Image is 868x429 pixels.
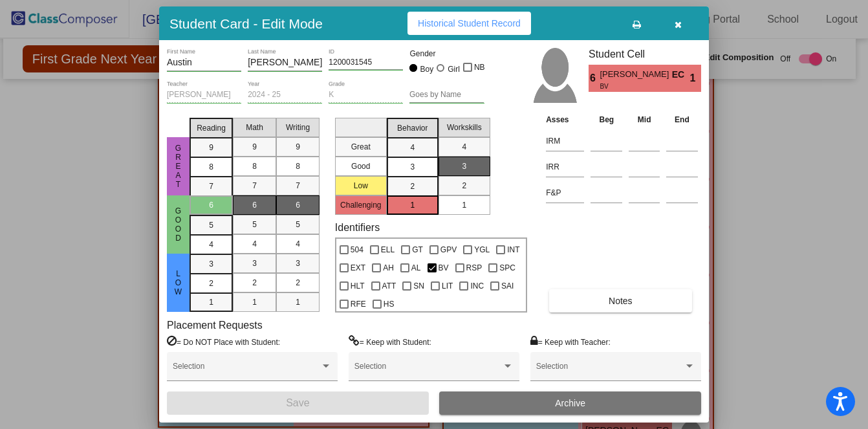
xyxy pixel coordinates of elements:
[589,71,600,86] span: 6
[600,68,671,82] span: [PERSON_NAME]
[169,16,323,32] h3: Student Card - Edit Mode
[440,242,457,258] span: GPV
[329,91,403,100] input: grade
[507,242,519,258] span: INT
[296,238,300,250] span: 4
[530,335,611,348] label: = Keep with Teacher:
[329,58,403,67] input: Enter ID
[499,260,515,276] span: SPC
[555,398,585,408] span: Archive
[173,206,184,243] span: Good
[167,391,429,415] button: Save
[252,296,257,308] span: 1
[167,335,280,348] label: = Do NOT Place with Student:
[246,122,263,133] span: Math
[209,199,213,211] span: 6
[418,18,521,28] span: Historical Student Record
[209,239,213,250] span: 4
[397,122,428,134] span: Behavior
[420,63,434,75] div: Boy
[286,397,309,408] span: Save
[462,141,466,153] span: 4
[663,113,701,127] th: End
[209,161,213,173] span: 8
[383,260,394,276] span: AH
[462,180,466,192] span: 2
[410,161,415,173] span: 3
[413,278,424,294] span: SN
[546,183,584,203] input: assessment
[167,319,263,331] label: Placement Requests
[382,278,396,294] span: ATT
[462,160,466,172] span: 3
[501,278,514,294] span: SAI
[335,221,380,234] label: Identifiers
[197,122,226,134] span: Reading
[252,219,257,230] span: 5
[351,260,365,276] span: EXT
[296,219,300,230] span: 5
[589,48,701,60] h3: Student Cell
[447,122,482,133] span: Workskills
[209,278,213,289] span: 2
[609,296,633,306] span: Notes
[248,91,322,100] input: year
[252,180,257,192] span: 7
[296,199,300,211] span: 6
[351,296,366,312] span: RFE
[209,219,213,231] span: 5
[411,260,421,276] span: AL
[252,277,257,289] span: 2
[209,181,213,192] span: 7
[252,141,257,153] span: 9
[410,181,415,192] span: 2
[296,160,300,172] span: 8
[410,199,415,211] span: 1
[412,242,423,258] span: GT
[296,258,300,269] span: 3
[286,122,310,133] span: Writing
[209,142,213,153] span: 9
[252,258,257,269] span: 3
[587,113,625,127] th: Beg
[252,238,257,250] span: 4
[209,258,213,270] span: 3
[296,141,300,153] span: 9
[410,142,415,153] span: 4
[543,113,587,127] th: Asses
[349,335,431,348] label: = Keep with Student:
[546,157,584,177] input: assessment
[549,289,691,313] button: Notes
[296,277,300,289] span: 2
[173,144,184,189] span: Great
[442,278,453,294] span: LIT
[546,131,584,151] input: assessment
[351,242,363,258] span: 504
[625,113,663,127] th: Mid
[474,60,485,75] span: NB
[409,91,484,100] input: goes by name
[296,180,300,192] span: 7
[407,12,531,35] button: Historical Student Record
[690,71,701,86] span: 1
[209,296,213,308] span: 1
[474,242,490,258] span: YGL
[252,160,257,172] span: 8
[439,391,701,415] button: Archive
[466,260,483,276] span: RSP
[381,242,395,258] span: ELL
[462,199,466,211] span: 1
[409,48,484,60] mat-label: Gender
[672,68,690,82] span: EC
[384,296,395,312] span: HS
[252,199,257,211] span: 6
[296,296,300,308] span: 1
[600,82,662,91] span: BV
[470,278,484,294] span: INC
[351,278,365,294] span: HLT
[167,91,241,100] input: teacher
[439,260,449,276] span: BV
[447,63,460,75] div: Girl
[173,269,184,296] span: Low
